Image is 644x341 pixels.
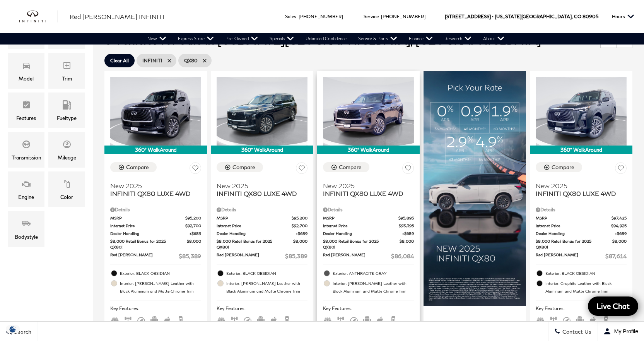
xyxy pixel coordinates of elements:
span: INFINITI QX80 LUXE 4WD [217,190,302,197]
span: Mileage [62,138,72,153]
div: ModelModel [8,53,44,89]
span: New 2025 [536,182,621,190]
a: New 2025INFINITI QX80 LUXE 4WD [110,177,201,197]
span: QX80 [184,56,198,65]
div: Fueltype [57,114,77,122]
a: [PHONE_NUMBER] [381,14,425,19]
span: Internet Price [110,223,185,229]
a: MSRP $97,425 [536,215,627,221]
a: New 2025INFINITI QX80 LUXE 4WD [217,177,307,197]
div: Features [16,114,36,122]
div: Pricing Details - INFINITI QX80 LUXE 4WD [536,206,627,213]
span: Adaptive Cruise Control [243,317,252,322]
section: Click to Open Cookie Consent Modal [4,325,22,333]
a: MSRP $95,200 [217,215,307,221]
img: INFINITI [19,10,58,23]
span: Apple Car-Play [376,317,385,322]
span: Exterior: ANTHRACITE GRAY [333,269,414,277]
span: Android Auto [256,317,265,322]
a: Express Store [172,33,220,45]
div: Compare [552,164,574,171]
span: Android Auto [362,317,372,322]
a: Research [439,33,477,45]
div: Bodystyle [15,233,38,241]
span: AWD [336,317,345,322]
a: MSRP $95,895 [323,215,414,221]
a: New 2025INFINITI QX80 LUXE 4WD [323,177,414,197]
a: infiniti [19,10,58,23]
span: Exterior: BLACK OBSIDIAN [545,269,627,277]
a: $8,000 Retail Bonus for 2025 QX80! $8,000 [536,238,627,250]
div: 360° WalkAround [211,146,313,154]
a: Dealer Handling $689 [536,231,627,236]
span: New 2025 [323,182,408,190]
span: Dealer Handling [323,231,402,236]
div: Trim [62,74,72,83]
span: Features [22,98,31,114]
span: Adaptive Cruise Control [349,317,359,322]
span: Dealer Handling [110,231,190,236]
a: Finance [403,33,439,45]
span: MSRP [536,215,612,221]
span: Engine [22,177,31,193]
span: $689 [296,231,307,236]
span: Key Features : [323,304,414,313]
span: $86,084 [391,252,414,260]
span: $95,200 [292,215,307,221]
span: Exterior: BLACK OBSIDIAN [120,269,201,277]
span: $8,000 [293,238,307,250]
div: FeaturesFeatures [8,93,44,128]
button: Save Vehicle [402,162,414,176]
span: Backup Camera [389,317,398,322]
a: Red [PERSON_NAME] INFINITI [70,12,164,21]
span: : [296,14,297,19]
span: MSRP [110,215,185,221]
button: Compare Vehicle [536,162,582,172]
img: 2025 INFINITI QX80 LUXE 4WD [217,77,307,145]
button: Save Vehicle [296,162,307,176]
span: $97,425 [612,215,627,221]
div: Model [19,74,34,83]
span: Interior: [PERSON_NAME] Leather with Black Aluminum and Matte Chrome Trim [226,279,307,295]
span: Third Row Seats [110,317,120,322]
span: Adaptive Cruise Control [137,317,146,322]
span: Internet Price [323,223,399,229]
span: AWD [230,317,239,322]
span: Apple Car-Play [588,317,598,322]
span: Clear All [110,56,129,65]
a: MSRP $95,200 [110,215,201,221]
span: $95,200 [185,215,201,221]
span: Transmission [22,138,31,153]
span: $8,000 Retail Bonus for 2025 QX80! [536,238,612,250]
span: $92,700 [185,223,201,229]
span: My Profile [611,328,638,334]
span: AWD [549,317,558,322]
button: Compare Vehicle [323,162,369,172]
span: AWD [123,317,133,322]
a: New [142,33,172,45]
span: Bodystyle [22,217,31,232]
a: Dealer Handling $689 [110,231,201,236]
a: Red [PERSON_NAME] $86,084 [323,252,414,260]
span: Model [22,59,31,74]
button: Save Vehicle [615,162,627,176]
span: Red [PERSON_NAME] [217,252,285,260]
div: BodystyleBodystyle [8,211,44,247]
span: Android Auto [575,317,584,322]
span: $85,389 [179,252,201,260]
div: Compare [232,164,255,171]
img: Opt-Out Icon [4,325,22,333]
span: Apple Car-Play [269,317,278,322]
span: Third Row Seats [536,317,545,322]
span: $8,000 Retail Bonus for 2025 QX80! [110,238,187,250]
div: 360° WalkAround [530,146,632,154]
span: Backup Camera [601,317,611,322]
div: TransmissionTransmission [8,132,44,168]
a: [PHONE_NUMBER] [299,14,343,19]
a: [STREET_ADDRESS] • [US_STATE][GEOGRAPHIC_DATA], CO 80905 [445,14,598,19]
div: 360° WalkAround [104,146,207,154]
span: $689 [402,231,414,236]
span: Sales [285,14,296,19]
span: Search [12,328,31,335]
a: $8,000 Retail Bonus for 2025 QX80! $8,000 [323,238,414,250]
